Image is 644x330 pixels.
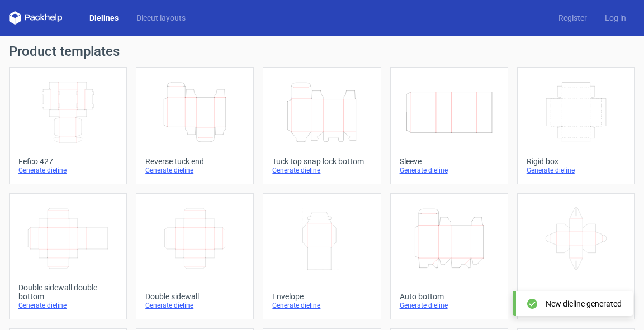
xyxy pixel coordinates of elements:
a: Double sidewall double bottomGenerate dieline [9,193,127,319]
div: Generate dieline [527,166,626,175]
div: Double sidewall [145,292,244,301]
a: Cake boxGenerate dieline [517,193,635,319]
a: Register [550,12,596,23]
a: Diecut layouts [127,12,195,23]
div: Tuck top snap lock bottom [272,157,371,166]
div: Reverse tuck end [145,157,244,166]
a: Auto bottomGenerate dieline [390,193,508,319]
a: Dielines [80,12,127,23]
a: Fefco 427Generate dieline [9,67,127,184]
a: SleeveGenerate dieline [390,67,508,184]
a: Double sidewallGenerate dieline [136,193,254,319]
a: EnvelopeGenerate dieline [263,193,381,319]
h1: Product templates [9,45,635,58]
div: Generate dieline [400,166,499,175]
div: Envelope [272,292,371,301]
a: Tuck top snap lock bottomGenerate dieline [263,67,381,184]
div: Generate dieline [18,166,117,175]
div: Sleeve [400,157,499,166]
div: Generate dieline [272,166,371,175]
div: Generate dieline [272,301,371,310]
div: Generate dieline [145,166,244,175]
div: Generate dieline [18,301,117,310]
div: Auto bottom [400,292,499,301]
div: Fefco 427 [18,157,117,166]
div: New dieline generated [546,298,622,309]
a: Log in [596,12,635,23]
a: Rigid boxGenerate dieline [517,67,635,184]
div: Generate dieline [145,301,244,310]
div: Generate dieline [400,301,499,310]
div: Double sidewall double bottom [18,283,117,301]
a: Reverse tuck endGenerate dieline [136,67,254,184]
div: Rigid box [527,157,626,166]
